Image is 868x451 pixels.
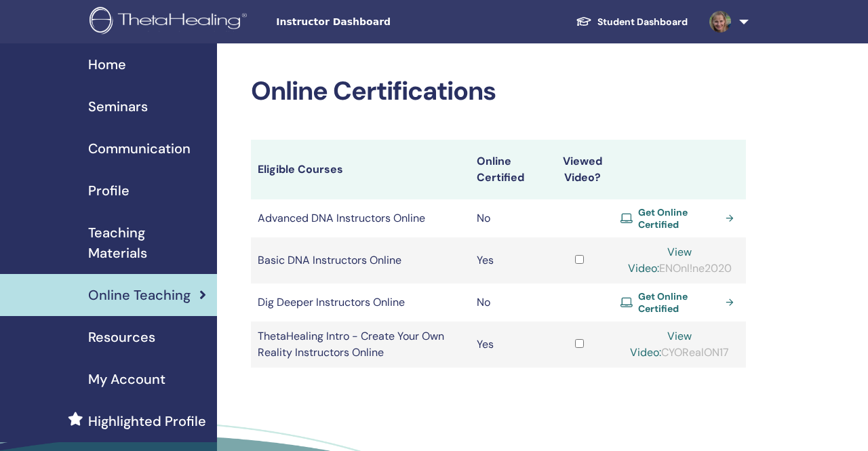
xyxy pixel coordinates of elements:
[620,244,739,277] div: ENOnl!ne2020
[88,54,126,75] span: Home
[251,321,470,368] td: ThetaHealing Intro - Create Your Own Reality Instructors Online
[276,15,479,29] span: Instructor Dashboard
[630,329,692,359] a: View Video:
[565,9,698,35] a: Student Dashboard
[470,199,545,237] td: No
[88,411,206,431] span: Highlighted Profile
[88,222,206,263] span: Teaching Materials
[88,327,155,347] span: Resources
[470,321,545,368] td: Yes
[545,140,614,199] th: Viewed Video?
[470,237,545,283] td: Yes
[251,199,470,237] td: Advanced DNA Instructors Online
[620,328,739,361] div: CYORealON17
[470,283,545,321] td: No
[251,140,470,199] th: Eligible Courses
[88,96,148,117] span: Seminars
[709,11,731,33] img: default.jpg
[251,283,470,321] td: Dig Deeper Instructors Online
[88,369,165,389] span: My Account
[576,16,592,27] img: graduation-cap-white.svg
[628,245,692,275] a: View Video:
[90,7,252,37] img: logo.png
[88,285,191,305] span: Online Teaching
[638,206,720,231] span: Get Online Certified
[88,180,130,201] span: Profile
[620,206,739,231] a: Get Online Certified
[251,76,746,107] h2: Online Certifications
[470,140,545,199] th: Online Certified
[251,237,470,283] td: Basic DNA Instructors Online
[88,138,191,159] span: Communication
[638,290,720,315] span: Get Online Certified
[620,290,739,315] a: Get Online Certified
